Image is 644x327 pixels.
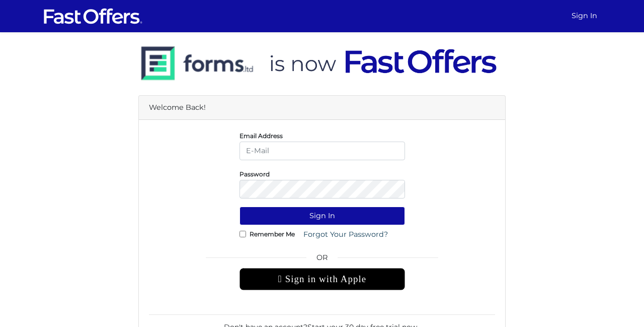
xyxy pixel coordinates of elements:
[568,6,601,26] a: Sign In
[239,252,405,268] span: OR
[297,225,394,244] a: Forgot Your Password?
[239,268,405,290] div: Sign in with Apple
[250,233,295,235] label: Remember Me
[239,207,405,225] button: Sign In
[239,142,405,160] input: E-Mail
[139,96,505,120] div: Welcome Back!
[239,135,283,137] label: Email Address
[239,173,270,175] label: Password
